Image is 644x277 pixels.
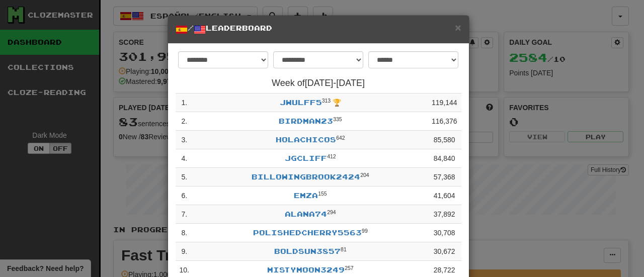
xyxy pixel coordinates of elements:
sup: Level 313 [322,98,331,104]
td: 30,708 [428,224,461,242]
td: 4 . [176,149,193,168]
td: 57,368 [428,168,461,187]
a: BillowingBrook2424 [252,172,360,181]
td: 9 . [176,242,193,261]
td: 84,840 [428,149,461,168]
sup: Level 294 [327,209,336,215]
sup: Level 335 [333,116,342,122]
h4: Week of [DATE] - [DATE] [176,78,461,88]
sup: Level 155 [318,191,327,197]
span: × [455,22,461,33]
td: 6 . [176,187,193,205]
sup: Level 642 [336,135,345,141]
a: birdman23 [279,117,333,125]
td: 5 . [176,168,193,187]
td: 116,376 [428,112,461,131]
td: 8 . [176,224,193,242]
td: 1 . [176,94,193,112]
td: 2 . [176,112,193,131]
span: 🏆 [333,99,341,107]
td: 7 . [176,205,193,224]
td: 37,892 [428,205,461,224]
sup: Level 99 [362,228,368,234]
a: PolishedCherry5563 [253,228,362,237]
td: 119,144 [428,94,461,112]
td: 85,580 [428,131,461,149]
h5: / Leaderboard [176,23,461,36]
sup: Level 204 [360,172,369,178]
a: Jgcliff [285,154,327,162]
button: Close [455,22,461,33]
td: 30,672 [428,242,461,261]
sup: Level 412 [327,153,336,159]
sup: Level 257 [345,265,354,271]
a: MistyMoon3249 [267,265,345,274]
a: Emza [294,191,318,200]
sup: Level 81 [341,246,347,252]
a: jwulff5 [280,98,322,107]
a: Alana74 [285,210,327,218]
td: 3 . [176,131,193,149]
a: Holachicos [276,135,336,144]
td: 41,604 [428,187,461,205]
a: BoldSun3857 [274,247,341,255]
